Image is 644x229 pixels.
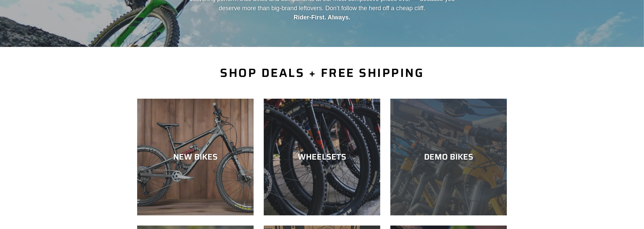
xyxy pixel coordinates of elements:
a: DEMO BIKES [390,99,507,215]
h2: SHOP DEALS + FREE SHIPPING [137,66,507,80]
div: NEW BIKES [137,152,254,162]
a: NEW BIKES [137,99,254,215]
strong: Rider-First. Always. [294,14,350,21]
div: WHEELSETS [264,152,380,162]
div: DEMO BIKES [390,152,507,162]
a: WHEELSETS [264,99,380,215]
